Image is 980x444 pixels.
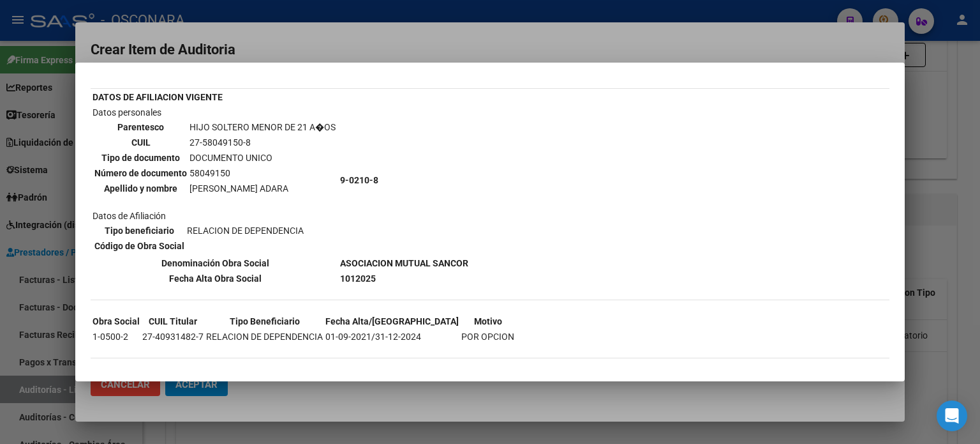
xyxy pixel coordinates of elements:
[461,330,515,344] td: POR OPCION
[189,120,336,134] td: HIJO SOLTERO MENOR DE 21 A�OS
[94,135,188,149] th: CUIL
[189,135,336,149] td: 27-58049150-8
[205,330,323,344] td: RELACION DE DEPENDENCIA
[94,239,185,253] th: Código de Obra Social
[92,314,140,328] th: Obra Social
[94,224,185,238] th: Tipo beneficiario
[340,258,468,268] b: ASOCIACION MUTUAL SANCOR
[461,314,515,328] th: Motivo
[325,314,459,328] th: Fecha Alta/[GEOGRAPHIC_DATA]
[92,256,338,270] th: Denominación Obra Social
[205,314,323,328] th: Tipo Beneficiario
[94,151,188,165] th: Tipo de documento
[186,224,304,238] td: RELACION DE DEPENDENCIA
[94,166,188,180] th: Número de documento
[937,401,967,431] div: Open Intercom Messenger
[189,181,336,195] td: [PERSON_NAME] ADARA
[189,151,336,165] td: DOCUMENTO UNICO
[142,330,204,344] td: 27-40931482-7
[340,175,378,185] b: 9-0210-8
[92,105,338,255] td: Datos personales Datos de Afiliación
[94,120,188,134] th: Parentesco
[92,330,140,344] td: 1-0500-2
[189,166,336,180] td: 58049150
[325,330,459,344] td: 01-09-2021/31-12-2024
[340,273,376,284] b: 1012025
[94,181,188,195] th: Apellido y nombre
[93,92,223,102] b: DATOS DE AFILIACION VIGENTE
[142,314,204,328] th: CUIL Titular
[92,272,338,286] th: Fecha Alta Obra Social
